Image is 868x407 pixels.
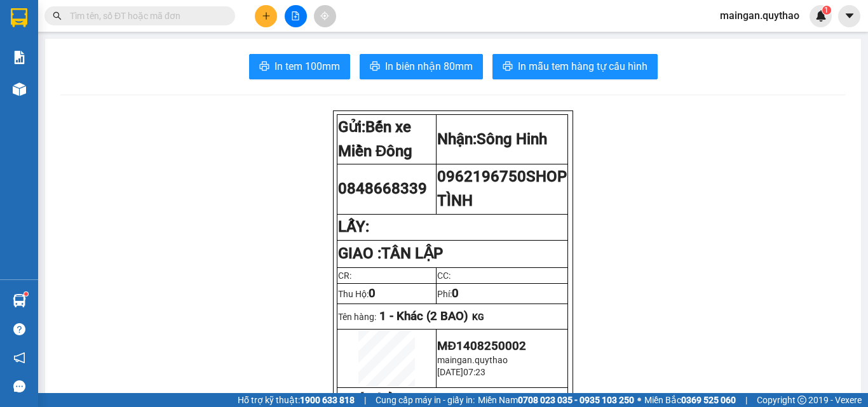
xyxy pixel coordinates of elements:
[249,54,350,79] button: printerIn tem 100mm
[518,395,634,405] strong: 0708 023 035 - 0935 103 250
[452,286,459,300] span: 0
[681,395,736,405] strong: 0369 525 060
[320,11,329,20] span: aim
[338,309,567,323] p: Tên hàng:
[437,355,508,365] span: maingan.quythao
[338,218,369,236] strong: LẤY:
[745,393,747,407] span: |
[370,61,380,73] span: printer
[13,323,25,335] span: question-circle
[275,58,340,74] span: In tem 100mm
[285,5,307,27] button: file-add
[238,393,355,407] span: Hỗ trợ kỹ thuật:
[437,339,526,353] span: MĐ1408250002
[255,5,277,27] button: plus
[644,393,736,407] span: Miền Bắc
[338,118,412,160] span: Bến xe Miền Đông
[300,395,355,405] strong: 1900 633 818
[314,5,336,27] button: aim
[338,180,427,197] span: 0848668339
[70,9,220,23] input: Tìm tên, số ĐT hoặc mã đơn
[11,8,27,27] img: logo-vxr
[824,6,829,15] span: 1
[463,367,485,377] span: 07:23
[385,58,473,74] span: In biên nhận 80mm
[518,58,648,74] span: In mẫu tem hàng tự cấu hình
[478,393,634,407] span: Miền Nam
[437,367,463,377] span: [DATE]
[815,10,827,22] img: icon-new-feature
[503,61,513,73] span: printer
[637,397,641,403] span: ⚪️
[844,10,855,22] span: caret-down
[838,5,860,27] button: caret-down
[13,83,26,96] img: warehouse-icon
[291,11,300,20] span: file-add
[477,130,547,148] span: Sông Hinh
[337,267,437,283] td: CR:
[13,294,26,307] img: warehouse-icon
[437,267,568,283] td: CC:
[13,380,25,392] span: message
[13,352,25,364] span: notification
[262,11,271,20] span: plus
[437,168,567,210] span: 0962196750
[53,11,62,20] span: search
[797,396,806,404] span: copyright
[822,6,831,15] sup: 1
[379,309,468,323] span: 1 - Khác (2 BAO)
[492,54,658,79] button: printerIn mẫu tem hàng tự cấu hình
[13,51,26,64] img: solution-icon
[24,292,28,296] sup: 1
[259,61,269,73] span: printer
[472,312,484,322] span: KG
[364,393,366,407] span: |
[437,283,568,304] td: Phí:
[437,130,547,148] strong: Nhận:
[337,283,437,304] td: Thu Hộ:
[376,393,475,407] span: Cung cấp máy in - giấy in:
[338,118,412,160] strong: Gửi:
[360,54,483,79] button: printerIn biên nhận 80mm
[338,244,443,262] strong: GIAO :
[710,8,810,23] span: maingan.quythao
[381,244,443,262] span: TÂN LẬP
[369,286,376,300] span: 0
